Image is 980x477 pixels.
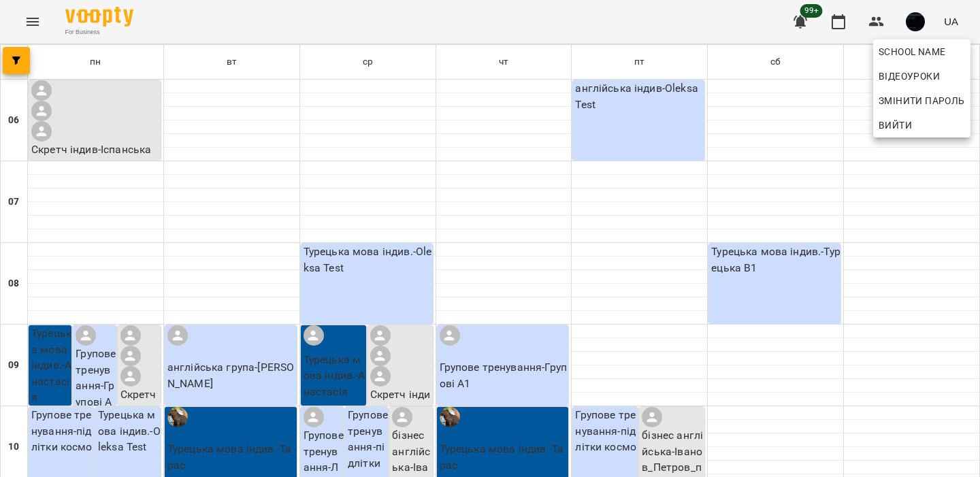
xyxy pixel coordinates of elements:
[873,88,970,113] a: Змінити пароль
[873,64,945,88] a: Відеоуроки
[879,68,940,84] span: Відеоуроки
[879,117,912,133] span: Вийти
[879,44,965,60] span: School name
[873,39,970,64] a: School name
[879,93,965,109] span: Змінити пароль
[873,113,970,137] button: Вийти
